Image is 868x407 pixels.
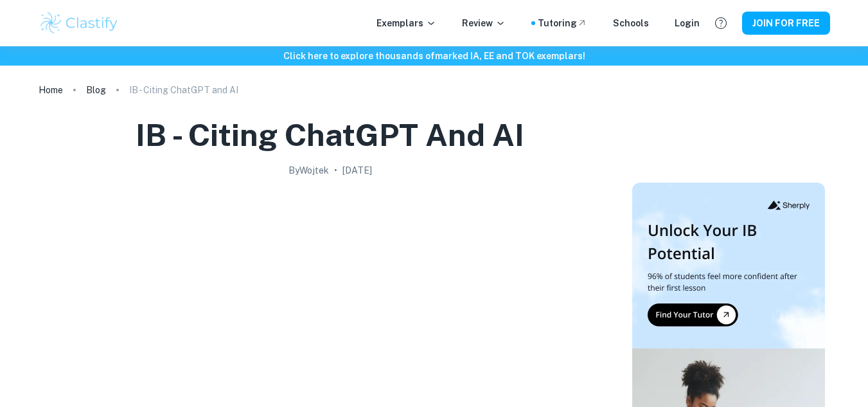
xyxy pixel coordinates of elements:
[334,163,337,177] p: •
[39,10,120,36] img: Clastify logo
[710,12,732,34] button: Help and Feedback
[342,163,372,177] h2: [DATE]
[129,83,238,97] p: IB - Citing ChatGPT and AI
[742,12,830,35] button: JOIN FOR FREE
[288,163,329,177] h2: By Wojtek
[86,81,106,99] a: Blog
[136,114,524,156] h1: IB - Citing ChatGPT and AI
[376,16,436,30] p: Exemplars
[3,49,865,63] h6: Click here to explore thousands of marked IA, EE and TOK exemplars !
[675,16,700,30] a: Login
[538,16,587,30] a: Tutoring
[462,16,506,30] p: Review
[613,16,649,30] a: Schools
[39,81,63,99] a: Home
